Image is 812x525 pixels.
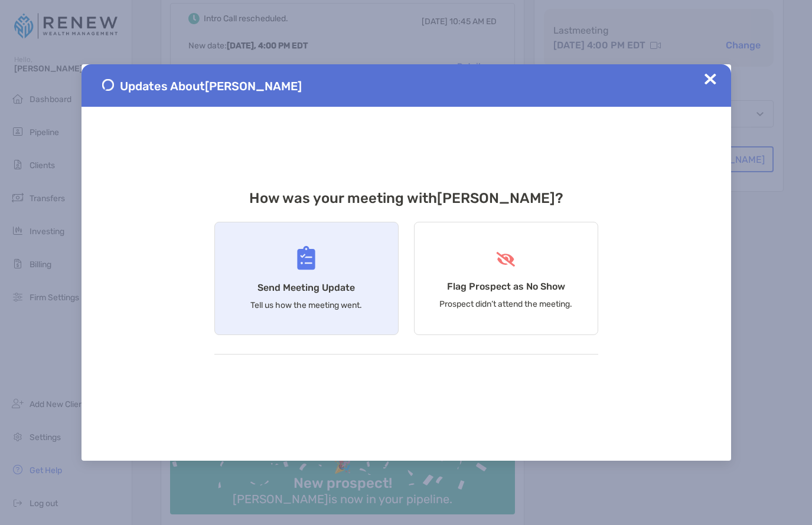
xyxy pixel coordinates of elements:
[447,281,565,292] h4: Flag Prospect as No Show
[214,190,598,206] h3: How was your meeting with [PERSON_NAME] ?
[120,79,302,93] span: Updates About [PERSON_NAME]
[250,300,362,310] p: Tell us how the meeting went.
[257,282,355,293] h4: Send Meeting Update
[297,246,315,270] img: Send Meeting Update
[495,252,517,267] img: Flag Prospect as No Show
[705,73,716,85] img: Close Updates Zoe
[439,299,572,309] p: Prospect didn’t attend the meeting.
[102,79,114,91] img: Send Meeting Update 1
